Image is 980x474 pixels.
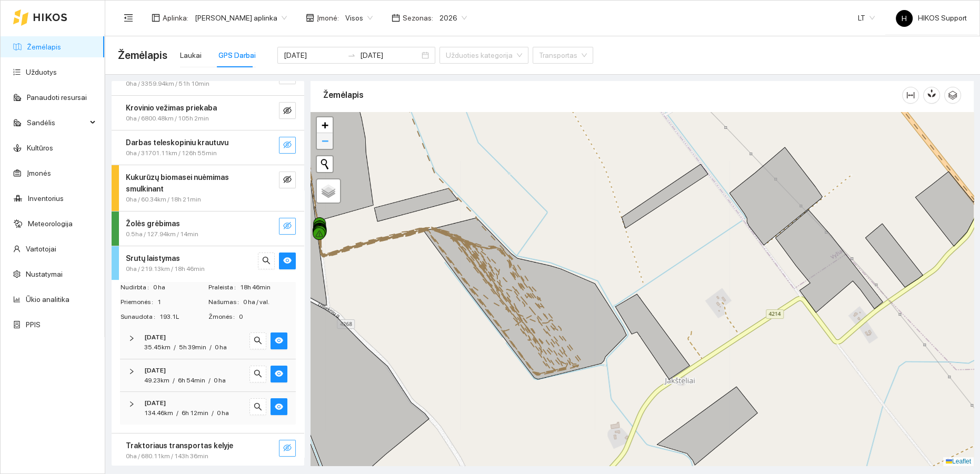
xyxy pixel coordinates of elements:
span: 35.45km [144,344,171,351]
span: 0ha / 3359.94km / 51h 10min [126,79,209,89]
span: 0.5ha / 127.94km / 14min [126,229,198,239]
button: search [249,332,266,349]
div: Kukurūzų biomasei nuėmimas smulkinant0ha / 60.34km / 18h 21mineye-invisible [112,165,304,211]
div: Krovinio vežimas priekaba0ha / 6800.48km / 105h 2mineye-invisible [112,96,304,130]
button: search [249,366,266,382]
span: eye [275,402,283,412]
div: Žemėlapis [323,80,902,110]
span: eye-invisible [283,106,292,116]
span: 0 ha [215,344,227,351]
span: swap-right [347,51,356,59]
span: search [254,336,262,346]
button: eye [271,332,287,349]
span: Sandėlis [27,112,87,133]
input: Pabaigos data [360,49,419,61]
span: eye [275,369,283,379]
strong: Srutų laistymas [126,254,180,263]
div: Darbas teleskopiniu krautuvu0ha / 31701.11km / 126h 55mineye-invisible [112,130,304,165]
a: Leaflet [946,458,971,465]
span: 6h 12min [182,409,208,417]
button: eye-invisible [279,102,296,119]
button: eye-invisible [279,137,296,154]
span: 5h 39min [179,344,206,351]
span: 0ha / 6800.48km / 105h 2min [126,114,209,124]
button: eye [271,398,287,415]
button: menu-fold [118,7,139,28]
strong: [DATE] [144,334,166,341]
strong: [DATE] [144,367,166,374]
span: Našumas [208,297,243,307]
div: GPS Darbai [218,49,256,61]
a: Įmonės [27,169,51,177]
button: eye-invisible [279,440,296,457]
span: search [254,369,262,379]
a: Nustatymai [26,270,63,278]
span: Įmonė : [317,12,339,24]
span: + [322,118,328,132]
button: Initiate a new search [317,156,333,172]
strong: Žolės grėbimas [126,219,180,228]
span: search [262,256,271,266]
strong: Traktoriaus transportas kelyje [126,441,233,450]
strong: Krovinio vežimas priekaba [126,104,217,112]
a: Vartotojai [26,245,56,253]
span: 6h 54min [178,377,205,384]
span: Priemonės [121,297,157,307]
input: Pradžios data [284,49,343,61]
a: Meteorologija [28,219,73,228]
span: column-width [903,91,918,99]
button: column-width [902,87,919,104]
span: 0ha / 31701.11km / 126h 55min [126,148,217,158]
a: Zoom in [317,117,333,133]
span: 0ha / 680.11km / 143h 36min [126,451,208,461]
span: 2026 [439,10,467,26]
strong: Kukurūzų biomasei nuėmimas smulkinant [126,173,229,193]
span: Nudirbta [121,283,153,293]
span: / [174,344,176,351]
span: Edgaro Sudeikio aplinka [195,10,287,26]
div: Laukai [180,49,202,61]
button: search [258,253,275,269]
span: search [254,402,262,412]
a: Panaudoti resursai [27,93,87,102]
div: Traktoriaus transportas kelyje0ha / 680.11km / 143h 36mineye-invisible [112,433,304,468]
span: 193.1L [159,312,207,322]
div: Srutų laistymas0ha / 219.13km / 18h 46minsearcheye [112,246,304,280]
a: Layers [317,179,340,203]
span: menu-fold [124,13,133,23]
span: 49.23km [144,377,169,384]
span: Sunaudota [121,312,159,322]
a: Ūkio analitika [26,295,69,304]
span: 0 ha [217,409,229,417]
button: eye [279,253,296,269]
span: eye-invisible [283,221,292,231]
button: eye [271,366,287,382]
div: Žolės grėbimas0.5ha / 127.94km / 14mineye-invisible [112,211,304,246]
span: 0ha / 219.13km / 18h 46min [126,264,205,274]
button: eye-invisible [279,172,296,188]
span: to [347,51,356,59]
div: [DATE]35.45km/5h 39min/0 hasearcheye [120,326,296,359]
span: / [173,377,175,384]
div: [DATE]49.23km/6h 54min/0 hasearcheye [120,359,296,392]
a: Žemėlapis [27,43,61,51]
span: / [209,344,212,351]
span: Žemėlapis [118,47,167,64]
span: Aplinka : [163,12,188,24]
strong: Darbas teleskopiniu krautuvu [126,138,228,147]
span: right [128,368,135,375]
a: Užduotys [26,68,57,76]
span: − [322,134,328,147]
span: 0 ha [153,283,207,293]
strong: [DATE] [144,399,166,407]
a: PPIS [26,320,41,329]
span: LT [858,10,875,26]
span: calendar [392,14,400,22]
a: Kultūros [27,144,53,152]
span: eye [283,256,292,266]
span: eye [275,336,283,346]
span: eye-invisible [283,140,292,150]
span: 134.46km [144,409,173,417]
div: [DATE]134.46km/6h 12min/0 hasearcheye [120,392,296,425]
span: / [208,377,211,384]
